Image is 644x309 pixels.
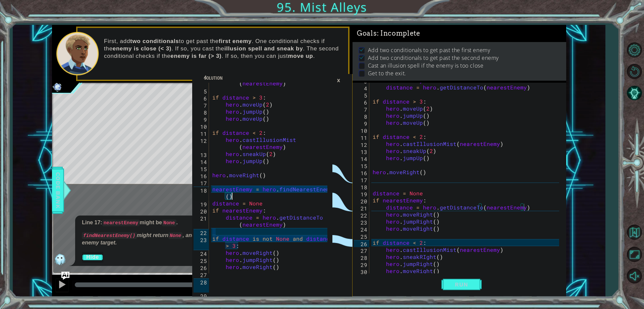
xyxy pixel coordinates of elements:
[194,208,209,215] div: 20
[354,127,369,134] div: 10
[354,177,369,184] div: 17
[194,278,209,293] div: 28
[354,99,369,106] div: 6
[625,221,644,243] a: Back to Map
[625,83,644,103] button: AI Hint
[333,75,344,86] div: ×
[82,232,137,239] code: findNearestEnemy()
[194,151,209,158] div: 13
[354,106,369,113] div: 7
[104,38,343,60] p: First, add to get past the . One conditional checks if the . If so, you cast the . The second con...
[194,187,209,201] div: 18
[625,244,644,264] button: Maximize Browser
[194,264,209,271] div: 26
[162,220,176,226] code: None
[625,266,644,285] button: Unmute
[354,92,369,99] div: 5
[354,226,369,233] div: 24
[354,233,369,240] div: 25
[357,29,420,38] span: Goals
[53,170,63,211] span: Code Bank
[354,134,369,141] div: 11
[354,198,369,205] div: 20
[354,261,369,268] div: 29
[368,54,499,62] p: Add two conditionals to get past the second enemy
[53,253,67,266] img: AI
[194,201,209,208] div: 19
[194,74,209,88] div: 4
[354,205,369,212] div: 21
[201,75,226,81] div: Solution
[82,252,103,263] button: Hide
[194,250,209,257] div: 24
[194,137,209,151] div: 12
[354,254,369,261] div: 28
[82,232,259,246] em: might return , and needs an enemy target.
[194,116,209,123] div: 9
[61,272,69,280] button: Ask AI
[354,275,369,282] div: 31
[194,257,209,264] div: 25
[194,271,209,278] div: 27
[368,62,483,69] p: Cast an illusion spell if the enemy is too close
[168,232,183,239] code: None
[625,222,644,242] button: Back to Map
[194,229,209,236] div: 22
[194,215,209,229] div: 21
[113,45,171,52] strong: enemy is close (< 3)
[625,62,644,81] button: Restart Level
[194,236,209,250] div: 23
[194,88,209,95] div: 5
[52,81,63,92] img: Image for 6102e7f128067a00236f7c63
[194,172,209,180] div: 16
[102,220,140,226] code: nearestEnemy
[354,155,369,162] div: 14
[354,162,369,169] div: 15
[448,281,475,288] span: Run
[354,184,369,191] div: 18
[354,85,369,92] div: 4
[354,141,369,148] div: 12
[82,219,261,227] p: Line 17: might be .
[441,274,482,296] button: Shift+Enter: Run current code.
[170,53,221,59] strong: enemy is far (> 3)
[377,29,420,37] span: : Incomplete
[194,180,209,187] div: 17
[354,169,369,177] div: 16
[194,165,209,172] div: 15
[354,268,369,275] div: 30
[130,38,179,44] strong: two conditionals
[354,191,369,198] div: 19
[194,102,209,109] div: 7
[368,70,406,77] p: Get to the exit.
[359,54,365,60] img: Check mark for checkbox
[368,46,490,54] p: Add two conditionals to get past the first enemy
[194,109,209,116] div: 8
[194,123,209,130] div: 10
[354,120,369,127] div: 9
[354,148,369,155] div: 13
[354,219,369,226] div: 23
[359,46,365,52] img: Check mark for checkbox
[354,212,369,219] div: 22
[354,240,369,247] div: 26
[194,95,209,102] div: 6
[625,40,644,60] button: Level Options
[194,130,209,137] div: 11
[194,158,209,165] div: 14
[354,113,369,120] div: 8
[354,247,369,254] div: 27
[55,278,69,292] button: Ctrl + P: Play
